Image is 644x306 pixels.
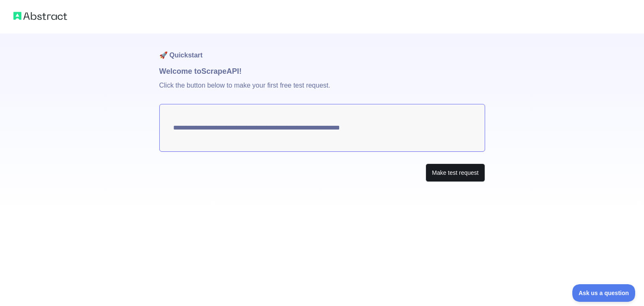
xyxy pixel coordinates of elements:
[572,284,636,302] iframe: Toggle Customer Support
[426,163,485,182] button: Make test request
[159,65,485,77] h1: Welcome to Scrape API!
[159,77,485,104] p: Click the button below to make your first free test request.
[13,10,67,22] img: Abstract logo
[159,34,485,65] h1: 🚀 Quickstart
